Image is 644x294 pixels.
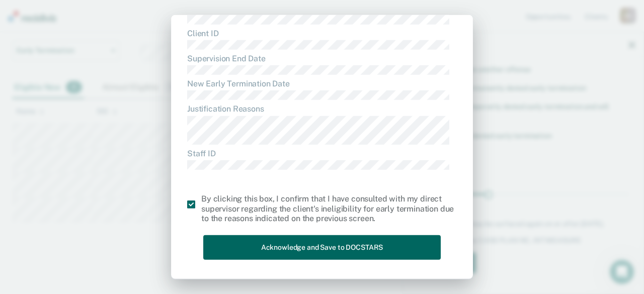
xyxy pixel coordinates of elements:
[187,149,457,158] dt: Staff ID
[203,235,441,260] button: Acknowledge and Save to DOCSTARS
[187,54,457,63] dt: Supervision End Date
[187,28,457,38] dt: Client ID
[187,104,457,114] dt: Justification Reasons
[187,79,457,88] dt: New Early Termination Date
[201,194,457,223] div: By clicking this box, I confirm that I have consulted with my direct supervisor regarding the cli...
